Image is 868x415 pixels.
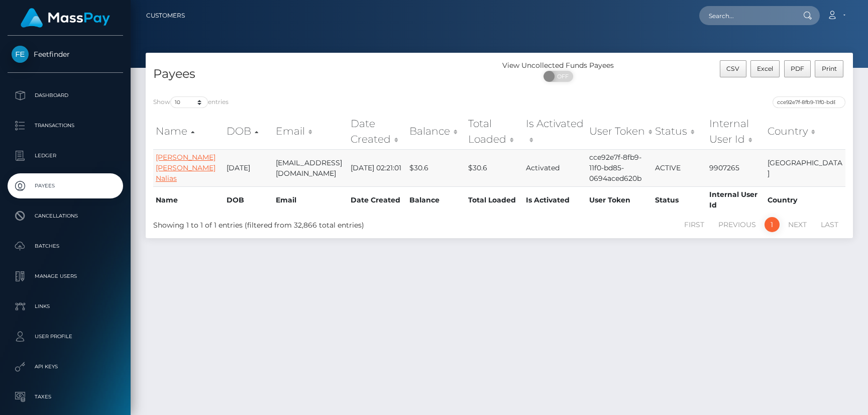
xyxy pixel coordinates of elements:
[12,239,119,254] p: Batches
[153,114,224,149] th: Name: activate to sort column ascending
[8,384,123,409] a: Taxes
[750,60,780,77] button: Excel
[8,143,123,168] a: Ledger
[784,60,811,77] button: PDF
[653,186,706,213] th: Status
[720,60,746,77] button: CSV
[765,114,845,149] th: Country: activate to sort column ascending
[12,359,119,374] p: API Keys
[8,294,123,319] a: Links
[407,149,466,186] td: $30.6
[348,114,407,149] th: Date Created: activate to sort column ascending
[653,114,706,149] th: Status: activate to sort column ascending
[12,148,119,163] p: Ledger
[587,149,653,186] td: cce92e7f-8fb9-11f0-bd85-0694aced620b
[8,113,123,138] a: Transactions
[348,149,407,186] td: [DATE] 02:21:01
[170,96,208,108] select: Showentries
[707,186,765,213] th: Internal User Id
[499,60,617,71] div: View Uncollected Funds Payees
[12,46,29,63] img: Feetfinder
[765,149,845,186] td: [GEOGRAPHIC_DATA]
[466,186,523,213] th: Total Loaded
[653,149,706,186] td: ACTIVE
[8,203,123,229] a: Cancellations
[791,65,804,72] span: PDF
[348,186,407,213] th: Date Created
[466,114,523,149] th: Total Loaded: activate to sort column ascending
[12,269,119,284] p: Manage Users
[523,114,587,149] th: Is Activated: activate to sort column ascending
[707,114,765,149] th: Internal User Id: activate to sort column ascending
[224,149,273,186] td: [DATE]
[8,50,123,59] span: Feetfinder
[773,96,845,108] input: Search transactions
[407,186,466,213] th: Balance
[8,324,123,349] a: User Profile
[273,114,348,149] th: Email: activate to sort column ascending
[822,65,837,72] span: Print
[224,114,273,149] th: DOB: activate to sort column descending
[12,118,119,133] p: Transactions
[8,234,123,259] a: Batches
[466,149,523,186] td: $30.6
[153,186,224,213] th: Name
[757,65,773,72] span: Excel
[153,96,229,108] label: Show entries
[146,5,185,26] a: Customers
[523,186,587,213] th: Is Activated
[8,264,123,289] a: Manage Users
[8,83,123,108] a: Dashboard
[699,6,794,25] input: Search...
[587,114,653,149] th: User Token: activate to sort column ascending
[12,178,119,193] p: Payees
[765,186,845,213] th: Country
[549,71,574,82] span: OFF
[12,209,119,224] p: Cancellations
[12,299,119,314] p: Links
[273,186,348,213] th: Email
[587,186,653,213] th: User Token
[707,149,765,186] td: 9907265
[153,65,492,83] h4: Payees
[12,329,119,344] p: User Profile
[407,114,466,149] th: Balance: activate to sort column ascending
[726,65,739,72] span: CSV
[153,216,433,231] div: Showing 1 to 1 of 1 entries (filtered from 32,866 total entries)
[21,8,110,28] img: MassPay Logo
[8,354,123,379] a: API Keys
[273,149,348,186] td: [EMAIL_ADDRESS][DOMAIN_NAME]
[523,149,587,186] td: Activated
[765,217,780,232] a: 1
[224,186,273,213] th: DOB
[12,88,119,103] p: Dashboard
[156,153,215,183] a: [PERSON_NAME] [PERSON_NAME] Nalias
[12,389,119,404] p: Taxes
[8,173,123,198] a: Payees
[815,60,843,77] button: Print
